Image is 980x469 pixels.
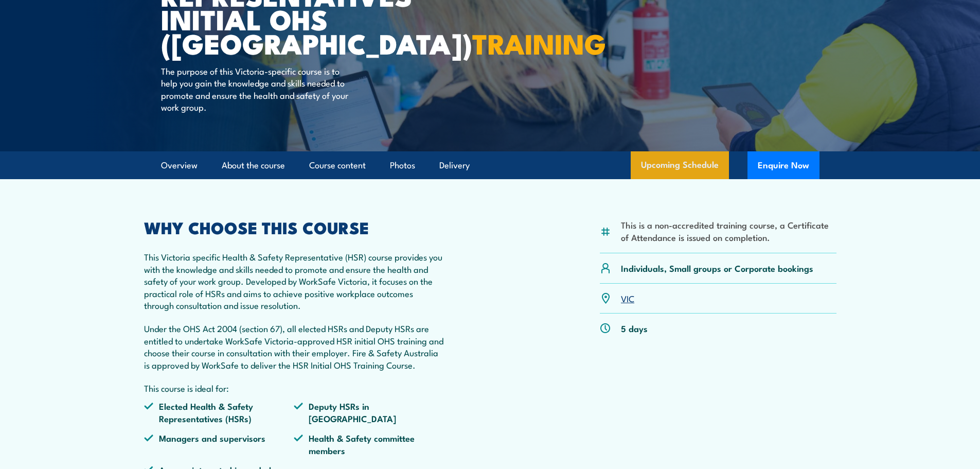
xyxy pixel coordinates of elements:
a: VIC [621,292,634,304]
li: Managers and supervisors [144,432,294,456]
li: Elected Health & Safety Representatives (HSRs) [144,400,294,424]
p: This Victoria specific Health & Safety Representative (HSR) course provides you with the knowledg... [144,251,444,311]
p: Under the OHS Act 2004 (section 67), all elected HSRs and Deputy HSRs are entitled to undertake W... [144,322,444,371]
li: Deputy HSRs in [GEOGRAPHIC_DATA] [294,400,444,424]
p: 5 days [621,322,648,334]
h2: WHY CHOOSE THIS COURSE [144,220,444,234]
button: Enquire Now [747,151,819,179]
a: Overview [161,152,198,179]
a: Delivery [439,152,470,179]
strong: TRAINING [472,21,606,64]
li: Health & Safety committee members [294,432,444,456]
a: About the course [222,152,285,179]
li: This is a non-accredited training course, a Certificate of Attendance is issued on completion. [621,219,836,243]
a: Photos [390,152,415,179]
a: Upcoming Schedule [631,151,729,179]
p: Individuals, Small groups or Corporate bookings [621,262,813,274]
p: The purpose of this Victoria-specific course is to help you gain the knowledge and skills needed ... [161,65,349,113]
p: This course is ideal for: [144,382,444,394]
a: Course content [309,152,366,179]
